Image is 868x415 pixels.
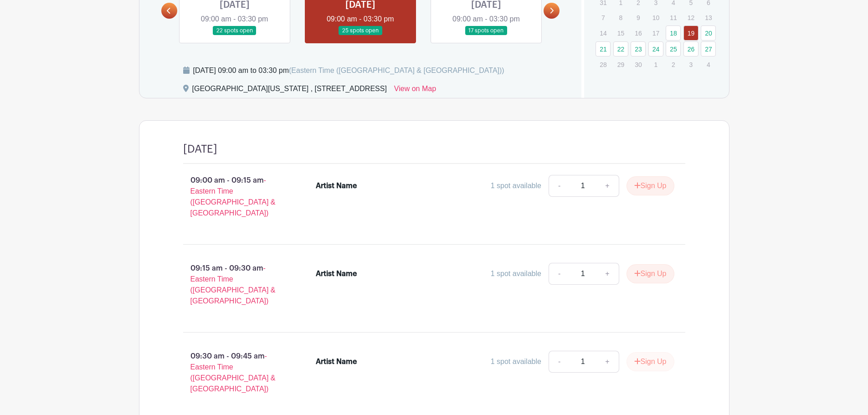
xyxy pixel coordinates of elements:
[169,171,302,222] p: 09:00 am - 09:15 am
[648,26,663,40] p: 17
[613,41,628,56] a: 22
[627,264,674,283] button: Sign Up
[683,41,699,56] a: 26
[627,176,674,195] button: Sign Up
[701,41,716,56] a: 27
[683,10,699,25] p: 12
[596,26,611,40] p: 14
[394,83,436,98] a: View on Map
[666,57,681,72] p: 2
[316,180,357,191] div: Artist Name
[183,143,217,156] h4: [DATE]
[701,10,716,25] p: 13
[613,26,628,40] p: 15
[631,41,646,56] a: 23
[648,41,663,56] a: 24
[613,57,628,72] p: 29
[613,10,628,25] p: 8
[596,263,619,285] a: +
[648,10,663,25] p: 10
[549,263,570,285] a: -
[666,26,681,41] a: 18
[596,57,611,72] p: 28
[596,41,611,56] a: 21
[596,10,611,25] p: 7
[701,57,716,72] p: 4
[666,10,681,25] p: 11
[683,26,699,41] a: 19
[631,57,646,72] p: 30
[596,351,619,373] a: +
[316,356,357,367] div: Artist Name
[631,26,646,40] p: 16
[648,57,663,72] p: 1
[549,175,570,197] a: -
[190,352,276,393] span: - Eastern Time ([GEOGRAPHIC_DATA] & [GEOGRAPHIC_DATA])
[192,83,387,98] div: [GEOGRAPHIC_DATA][US_STATE] , [STREET_ADDRESS]
[549,351,570,373] a: -
[631,10,646,25] p: 9
[289,67,504,74] span: (Eastern Time ([GEOGRAPHIC_DATA] & [GEOGRAPHIC_DATA]))
[491,180,541,191] div: 1 spot available
[701,26,716,41] a: 20
[596,175,619,197] a: +
[193,65,504,76] div: [DATE] 09:00 am to 03:30 pm
[169,259,302,310] p: 09:15 am - 09:30 am
[316,268,357,279] div: Artist Name
[169,347,302,398] p: 09:30 am - 09:45 am
[666,41,681,56] a: 25
[491,356,541,367] div: 1 spot available
[491,268,541,279] div: 1 spot available
[683,57,699,72] p: 3
[627,352,674,371] button: Sign Up
[190,264,276,305] span: - Eastern Time ([GEOGRAPHIC_DATA] & [GEOGRAPHIC_DATA])
[190,176,276,217] span: - Eastern Time ([GEOGRAPHIC_DATA] & [GEOGRAPHIC_DATA])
